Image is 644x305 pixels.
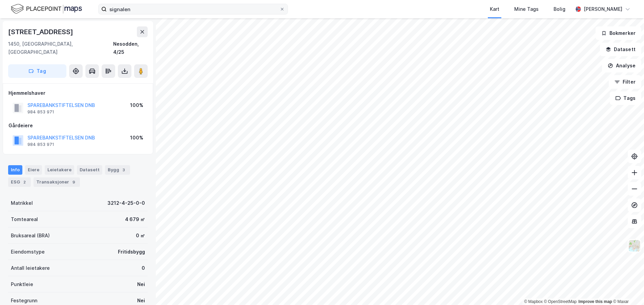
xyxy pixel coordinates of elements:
[600,43,641,56] button: Datasett
[11,3,82,15] img: logo.f888ab2527a4732fd821a326f86c7f29.svg
[130,101,143,109] div: 100%
[11,199,33,207] div: Matrikkel
[21,179,28,186] div: 2
[579,299,612,304] a: Improve this map
[11,215,38,223] div: Tomteareal
[107,199,145,207] div: 3212-4-25-0-0
[11,248,45,256] div: Eiendomstype
[105,165,130,175] div: Bygg
[70,179,77,186] div: 9
[609,75,641,89] button: Filter
[27,109,54,115] div: 984 853 971
[137,280,145,288] div: Nei
[136,232,145,240] div: 0 ㎡
[8,26,75,37] div: [STREET_ADDRESS]
[34,177,80,187] div: Transaksjoner
[77,165,102,175] div: Datasett
[125,215,145,223] div: 4 679 ㎡
[610,91,641,105] button: Tags
[11,297,37,305] div: Festegrunn
[596,26,641,40] button: Bokmerker
[8,122,147,130] div: Gårdeiere
[113,40,148,56] div: Nesodden, 4/25
[11,280,33,288] div: Punktleie
[602,59,641,72] button: Analyse
[8,40,113,56] div: 1450, [GEOGRAPHIC_DATA], [GEOGRAPHIC_DATA]
[610,273,644,305] div: Kontrollprogram for chat
[8,64,66,78] button: Tag
[8,177,31,187] div: ESG
[584,5,622,13] div: [PERSON_NAME]
[137,297,145,305] div: Nei
[107,4,279,14] input: Søk på adresse, matrikkel, gårdeiere, leietakere eller personer
[11,232,50,240] div: Bruksareal (BRA)
[490,5,499,13] div: Kart
[628,239,641,252] img: Z
[554,5,565,13] div: Bolig
[121,167,127,173] div: 3
[610,273,644,305] iframe: Chat Widget
[27,142,54,147] div: 984 853 971
[25,165,42,175] div: Eiere
[118,248,145,256] div: Fritidsbygg
[8,89,147,97] div: Hjemmelshaver
[45,165,74,175] div: Leietakere
[524,299,543,304] a: Mapbox
[544,299,577,304] a: OpenStreetMap
[130,134,143,142] div: 100%
[514,5,539,13] div: Mine Tags
[8,165,22,175] div: Info
[11,264,50,272] div: Antall leietakere
[142,264,145,272] div: 0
